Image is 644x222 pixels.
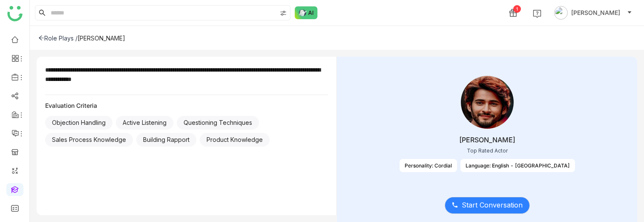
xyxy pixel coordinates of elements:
img: search-type.svg [280,10,287,17]
img: ask-buddy-normal.svg [295,6,318,19]
div: Role Plays / [38,35,78,42]
span: Start Conversation [462,200,523,210]
div: Top Rated Actor [467,147,508,154]
button: Start Conversation [445,197,530,214]
img: help.svg [533,9,541,18]
div: Questioning Techniques [177,116,259,130]
div: [PERSON_NAME] [78,35,125,42]
div: 1 [513,5,521,13]
div: Evaluation Criteria [45,102,328,109]
div: Sales Process Knowledge [45,133,133,147]
img: avatar [554,6,568,20]
div: Language: English - [GEOGRAPHIC_DATA] [460,159,575,172]
div: Personality: Cordial [400,159,457,172]
div: Building Rapport [136,133,196,147]
div: [PERSON_NAME] [459,136,515,144]
span: [PERSON_NAME] [571,8,620,17]
div: Active Listening [116,116,173,130]
img: 6891e6b463e656570aba9a5a [461,76,514,129]
button: [PERSON_NAME] [552,6,634,20]
div: Objection Handling [45,116,112,130]
img: logo [7,6,23,21]
div: Product Knowledge [200,133,270,147]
